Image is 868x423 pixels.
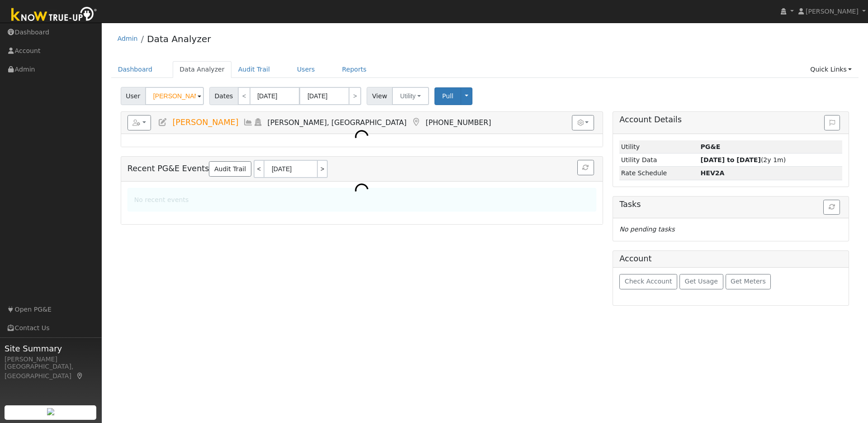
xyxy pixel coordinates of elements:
a: > [318,160,328,178]
a: Edit User (38373) [158,118,168,127]
a: Data Analyzer [147,34,211,44]
button: Refresh [823,200,840,215]
td: Utility [619,140,699,154]
span: Site Summary [5,342,97,355]
button: Refresh [577,160,594,175]
a: Dashboard [111,61,160,78]
span: Get Meters [731,278,766,285]
a: < [254,160,264,178]
img: retrieve [47,408,54,415]
a: Login As (last Never) [253,118,263,127]
span: Get Usage [685,278,718,285]
span: Dates [209,87,238,105]
span: Check Account [625,278,672,285]
span: [PERSON_NAME] [806,8,859,15]
strong: [DATE] to [DATE] [701,156,761,163]
td: Rate Schedule [619,167,699,180]
span: [PHONE_NUMBER] [425,118,491,127]
div: [PERSON_NAME] [5,355,97,364]
strong: K [701,169,725,177]
a: < [238,87,250,105]
a: Audit Trail [209,161,251,177]
span: [PERSON_NAME], [GEOGRAPHIC_DATA] [268,118,407,127]
a: Audit Trail [231,61,277,78]
span: (2y 1m) [701,156,786,163]
div: [GEOGRAPHIC_DATA], [GEOGRAPHIC_DATA] [5,362,97,381]
h5: Tasks [619,200,842,209]
button: Utility [392,87,429,105]
button: Issue History [824,115,840,130]
span: [PERSON_NAME] [172,118,238,127]
h5: Account Details [619,115,842,125]
a: Admin [118,35,138,42]
strong: ID: 17377463, authorized: 10/07/25 [701,143,721,150]
button: Check Account [619,274,677,289]
button: Get Usage [679,274,723,289]
span: Pull [442,92,453,100]
a: Users [290,61,322,78]
a: Map [76,372,84,380]
img: Know True-Up [7,5,102,25]
input: Select a User [145,87,204,105]
a: Multi-Series Graph [243,118,253,127]
a: Data Analyzer [173,61,231,78]
span: User [121,87,146,105]
a: Map [411,118,421,127]
button: Pull [434,87,461,105]
a: Reports [335,61,373,78]
h5: Account [619,254,651,263]
a: > [349,87,361,105]
td: Utility Data [619,154,699,167]
span: View [367,87,392,105]
h5: Recent PG&E Events [127,160,596,178]
a: Quick Links [803,61,859,78]
button: Get Meters [726,274,771,289]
